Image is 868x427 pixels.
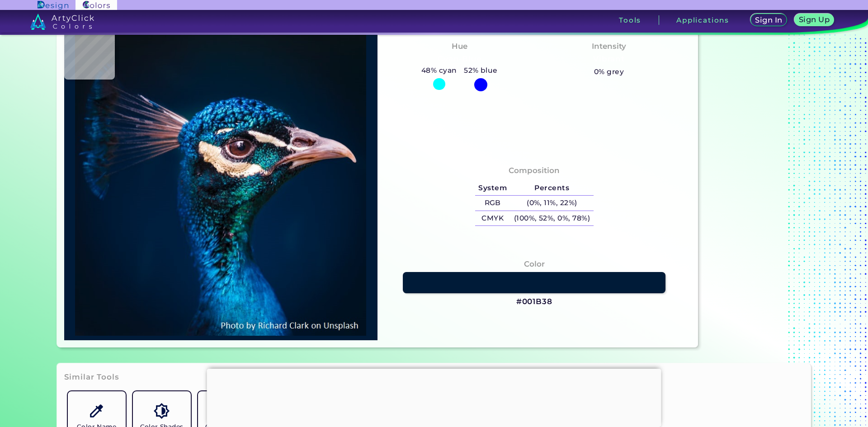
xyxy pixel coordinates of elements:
[594,66,624,78] h5: 0% grey
[460,65,501,76] h5: 52% blue
[592,40,626,53] h4: Intensity
[510,196,594,211] h5: (0%, 11%, 22%)
[510,211,594,226] h5: (100%, 52%, 0%, 78%)
[795,14,834,26] a: Sign Up
[524,258,545,271] h4: Color
[89,403,104,419] img: icon_color_name_finder.svg
[69,33,373,336] img: img_pavlin.jpg
[619,17,641,23] h3: Tools
[475,181,510,196] h5: System
[475,211,510,226] h5: CMYK
[590,54,629,65] h3: Vibrant
[509,164,560,177] h4: Composition
[64,372,119,383] h3: Similar Tools
[676,17,729,23] h3: Applications
[434,54,485,65] h3: Cyan-Blue
[510,181,594,196] h5: Percents
[475,196,510,211] h5: RGB
[799,16,829,23] h5: Sign Up
[751,14,787,26] a: Sign In
[516,296,552,307] h3: #001B38
[30,14,94,30] img: logo_artyclick_colors_white.svg
[452,40,467,53] h4: Hue
[154,403,170,419] img: icon_color_shades.svg
[418,65,460,76] h5: 48% cyan
[207,369,661,425] iframe: Advertisement
[38,1,68,9] img: ArtyClick Design logo
[755,16,782,23] h5: Sign In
